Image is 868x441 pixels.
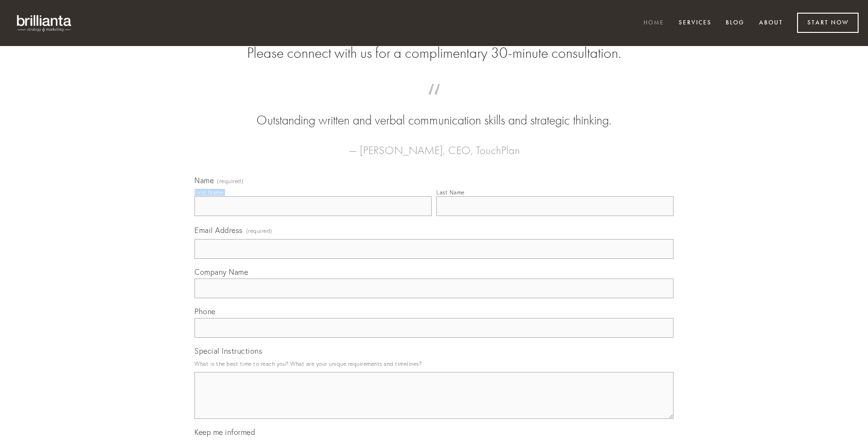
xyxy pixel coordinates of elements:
[194,225,243,235] span: Email Address
[753,15,789,31] a: About
[194,346,262,356] span: Special Instructions
[673,15,718,31] a: Services
[246,224,272,237] span: (required)
[436,189,465,196] div: Last Name
[194,307,216,316] span: Phone
[637,15,670,31] a: Home
[797,13,859,33] a: Start Now
[209,93,659,111] span: “
[209,130,659,160] figcaption: — [PERSON_NAME], CEO, TouchPlan
[194,44,674,62] h2: Please connect with us for a complimentary 30-minute consultation.
[720,15,751,31] a: Blog
[194,176,214,185] span: Name
[194,427,255,437] span: Keep me informed
[194,267,248,277] span: Company Name
[209,93,659,130] blockquote: Outstanding written and verbal communication skills and strategic thinking.
[194,189,223,196] div: First Name
[194,357,674,370] p: What is the best time to reach you? What are your unique requirements and timelines?
[9,9,80,37] img: brillianta - research, strategy, marketing
[217,178,243,184] span: (required)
